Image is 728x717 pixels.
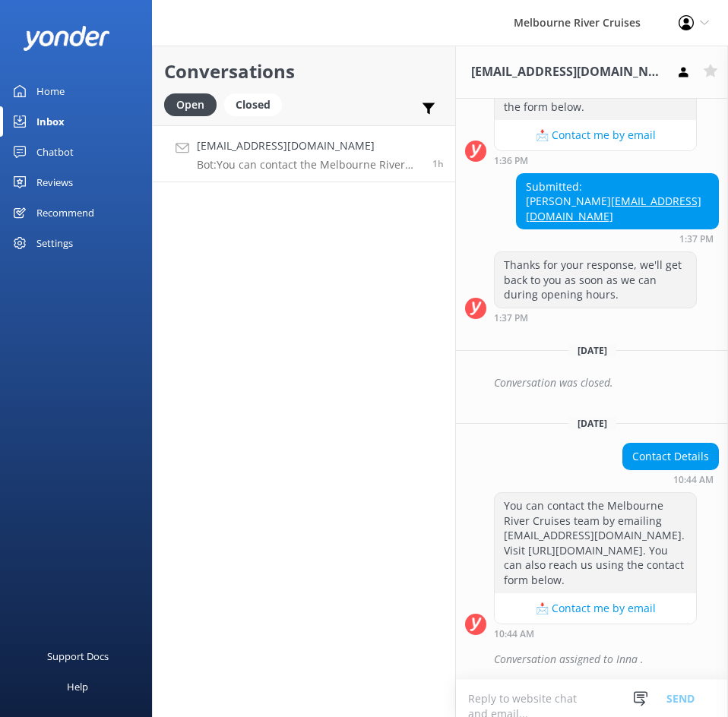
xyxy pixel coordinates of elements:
[197,158,421,172] p: Bot: You can contact the Melbourne River Cruises team by emailing [EMAIL_ADDRESS][DOMAIN_NAME]. V...
[465,646,719,672] div: 2025-10-02T00:56:58.733
[494,312,697,323] div: Sep 25 2025 01:37pm (UTC +10:00) Australia/Sydney
[164,57,444,86] h2: Conversations
[153,125,455,182] a: [EMAIL_ADDRESS][DOMAIN_NAME]Bot:You can contact the Melbourne River Cruises team by emailing [EMA...
[568,344,616,357] span: [DATE]
[679,235,714,244] strong: 1:37 PM
[494,628,697,639] div: Oct 02 2025 10:44am (UTC +10:00) Australia/Sydney
[36,76,65,106] div: Home
[224,96,290,112] a: Closed
[495,120,696,150] button: 📩 Contact me by email
[517,174,718,229] div: Submitted: [PERSON_NAME]
[36,167,73,197] div: Reviews
[494,155,697,166] div: Sep 25 2025 01:36pm (UTC +10:00) Australia/Sydney
[623,444,718,469] div: Contact Details
[495,493,696,593] div: You can contact the Melbourne River Cruises team by emailing [EMAIL_ADDRESS][DOMAIN_NAME]. Visit ...
[36,197,94,228] div: Recommend
[494,156,528,166] strong: 1:36 PM
[495,593,696,624] button: 📩 Contact me by email
[164,96,224,112] a: Open
[494,646,719,672] div: Conversation assigned to Inna .
[526,194,701,223] a: [EMAIL_ADDRESS][DOMAIN_NAME]
[47,641,109,671] div: Support Docs
[494,370,719,396] div: Conversation was closed.
[495,252,696,308] div: Thanks for your response, we'll get back to you as soon as we can during opening hours.
[622,474,719,485] div: Oct 02 2025 10:44am (UTC +10:00) Australia/Sydney
[164,93,217,116] div: Open
[465,370,719,396] div: 2025-09-29T02:16:02.918
[673,475,714,485] strong: 10:44 AM
[36,106,65,137] div: Inbox
[568,417,616,430] span: [DATE]
[494,630,534,639] strong: 10:44 AM
[471,62,664,82] h3: [EMAIL_ADDRESS][DOMAIN_NAME]
[197,137,421,154] h4: [EMAIL_ADDRESS][DOMAIN_NAME]
[432,157,444,170] span: Oct 02 2025 10:44am (UTC +10:00) Australia/Sydney
[516,233,719,244] div: Sep 25 2025 01:37pm (UTC +10:00) Australia/Sydney
[36,137,74,167] div: Chatbot
[224,93,282,116] div: Closed
[36,228,73,258] div: Settings
[494,314,528,323] strong: 1:37 PM
[67,671,88,702] div: Help
[23,26,110,51] img: yonder-white-logo.png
